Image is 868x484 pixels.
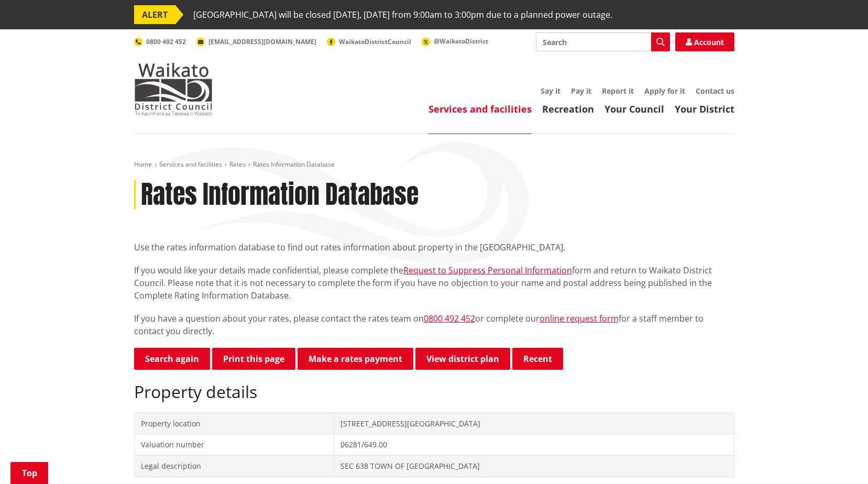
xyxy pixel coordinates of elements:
[541,86,561,96] a: Say it
[434,37,488,46] span: @WaikatoDistrict
[334,434,734,456] td: 06281/649.00
[540,313,619,324] a: online request form
[159,160,222,169] a: Services and facilities
[134,160,734,169] nav: breadcrumb
[134,455,334,477] td: Legal description
[422,37,488,46] a: @WaikatoDistrict
[134,312,734,337] p: If you have a question about your rates, please contact the rates team on or complete our for a s...
[208,37,316,46] span: [EMAIL_ADDRESS][DOMAIN_NAME]
[229,160,246,169] a: Rates
[605,103,664,115] a: Your Council
[134,5,175,24] span: ALERT
[134,37,186,46] a: 0800 492 452
[542,103,594,115] a: Recreation
[298,348,413,370] a: Make a rates payment
[146,37,186,46] span: 0800 492 452
[141,180,419,210] h1: Rates Information Database
[334,413,734,434] td: [STREET_ADDRESS][GEOGRAPHIC_DATA]
[134,382,734,402] h2: Property details
[134,63,213,115] img: Waikato District Council - Te Kaunihera aa Takiwaa o Waikato
[134,160,152,169] a: Home
[428,103,532,115] a: Services and facilities
[334,455,734,477] td: SEC 638 TOWN OF [GEOGRAPHIC_DATA]
[327,37,411,46] a: WaikatoDistrictCouncil
[134,241,734,254] p: Use the rates information database to find out rates information about property in the [GEOGRAPHI...
[134,264,734,302] p: If you would like your details made confidential, please complete the form and return to Waikato ...
[134,434,334,456] td: Valuation number
[193,5,612,24] span: [GEOGRAPHIC_DATA] will be closed [DATE], [DATE] from 9:00am to 3:00pm due to a planned power outage.
[602,86,634,96] a: Report it
[696,86,734,96] a: Contact us
[675,32,734,51] a: Account
[134,348,210,370] a: Search again
[571,86,591,96] a: Pay it
[10,462,48,484] a: Top
[536,32,670,51] input: Search input
[675,103,734,115] a: Your District
[253,160,335,169] span: Rates Information Database
[415,348,510,370] a: View district plan
[512,348,563,370] button: Recent
[403,265,572,276] a: Request to Suppress Personal Information
[644,86,685,96] a: Apply for it
[134,413,334,434] td: Property location
[212,348,295,370] button: Print this page
[424,313,475,324] a: 0800 492 452
[196,37,316,46] a: [EMAIL_ADDRESS][DOMAIN_NAME]
[339,37,411,46] span: WaikatoDistrictCouncil
[820,440,858,478] iframe: Messenger Launcher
